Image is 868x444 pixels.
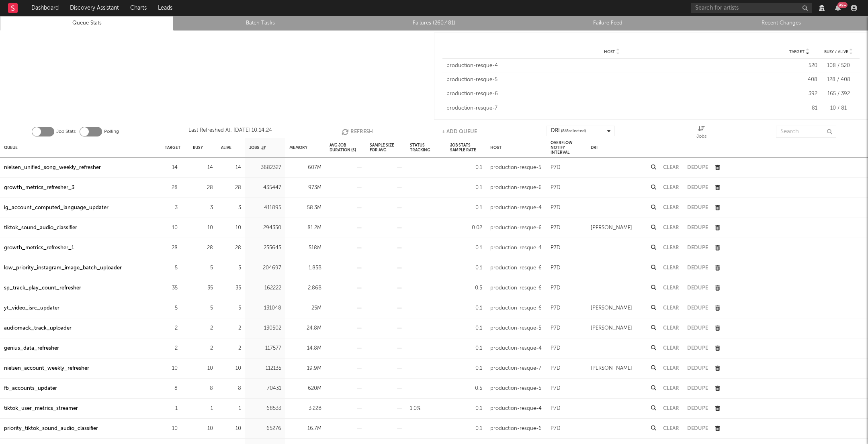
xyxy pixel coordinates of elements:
[591,364,632,373] div: [PERSON_NAME]
[249,364,281,373] div: 112135
[551,243,561,253] div: P7D
[591,139,598,156] div: DRI
[289,424,321,434] div: 16.7M
[450,424,482,434] div: 0.1
[4,18,169,28] a: Queue Stats
[442,126,477,138] button: + Add Queue
[352,18,516,28] a: Failures (260,481)
[221,424,241,434] div: 10
[551,263,561,273] div: P7D
[165,404,178,413] div: 1
[490,223,542,233] div: production-resque-6
[165,424,178,434] div: 10
[687,245,708,251] button: Dedupe
[165,364,178,373] div: 10
[490,424,542,434] div: production-resque-6
[249,243,281,253] div: 255645
[56,127,76,136] label: Job Stats
[221,344,241,353] div: 2
[188,126,272,138] div: Last Refreshed At: [DATE] 10:14:24
[691,3,812,13] input: Search for artists
[165,324,178,333] div: 2
[4,384,57,393] a: fb_accounts_updater
[249,263,281,273] div: 204697
[450,223,482,233] div: 0.02
[687,165,708,170] button: Dedupe
[551,223,561,233] div: P7D
[821,90,856,98] div: 165 / 392
[221,203,241,213] div: 3
[687,366,708,371] button: Dedupe
[4,203,108,213] a: ig_account_computed_language_updater
[289,183,321,193] div: 973M
[289,384,321,393] div: 620M
[165,203,178,213] div: 3
[104,127,119,136] label: Polling
[446,104,777,112] div: production-resque-7
[330,139,362,156] div: Avg Job Duration (s)
[776,126,836,138] input: Search...
[193,243,213,253] div: 28
[165,263,178,273] div: 5
[781,104,817,112] div: 81
[178,18,343,28] a: Batch Tasks
[193,404,213,413] div: 1
[165,384,178,393] div: 8
[821,76,856,84] div: 128 / 408
[591,223,632,233] div: [PERSON_NAME]
[4,324,72,333] div: audiomack_track_uploader
[835,5,841,11] button: 99+
[221,183,241,193] div: 28
[591,303,632,313] div: [PERSON_NAME]
[249,283,281,293] div: 162222
[193,183,213,193] div: 28
[165,303,178,313] div: 5
[837,2,848,8] div: 99 +
[221,324,241,333] div: 2
[4,344,59,353] a: genius_data_refresher
[289,364,321,373] div: 19.9M
[249,404,281,413] div: 68533
[4,424,98,434] a: priority_tiktok_sound_audio_classifier
[165,243,178,253] div: 28
[687,265,708,271] button: Dedupe
[490,303,542,313] div: production-resque-6
[4,183,74,193] a: growth_metrics_refresher_3
[789,49,805,54] span: Target
[450,384,482,393] div: 0.5
[490,364,541,373] div: production-resque-7
[490,243,542,253] div: production-resque-4
[663,245,679,251] button: Clear
[450,344,482,353] div: 0.1
[551,404,561,413] div: P7D
[450,243,482,253] div: 0.1
[490,203,542,213] div: production-resque-4
[165,163,178,173] div: 14
[289,283,321,293] div: 2.86B
[221,364,241,373] div: 10
[221,139,231,156] div: Alive
[551,163,561,173] div: P7D
[289,303,321,313] div: 25M
[249,203,281,213] div: 411895
[687,386,708,391] button: Dedupe
[221,223,241,233] div: 10
[4,283,81,293] a: sp_track_play_count_refresher
[687,285,708,291] button: Dedupe
[193,424,213,434] div: 10
[4,243,74,253] a: growth_metrics_refresher_1
[4,263,122,273] a: low_priority_instagram_image_batch_uploader
[4,163,101,173] a: nielsen_unified_song_weekly_refresher
[4,364,89,373] a: nielsen_account_weekly_refresher
[663,265,679,271] button: Clear
[4,404,78,413] a: tiktok_user_metrics_streamer
[193,364,213,373] div: 10
[450,263,482,273] div: 0.1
